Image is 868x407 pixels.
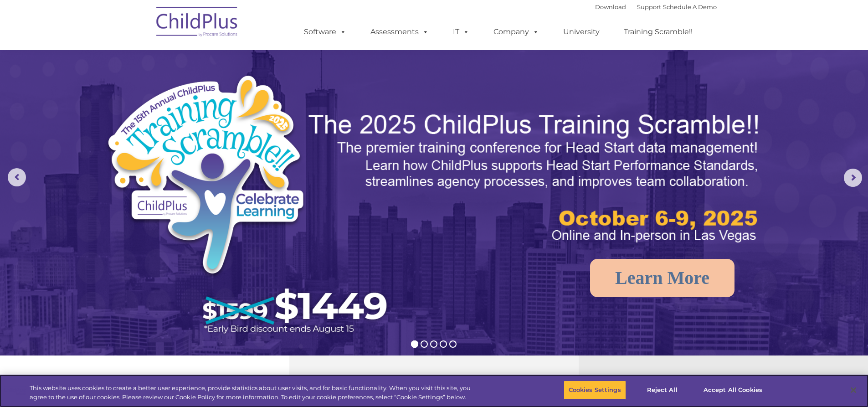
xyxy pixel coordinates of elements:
[663,3,717,10] a: Schedule A Demo
[554,23,609,41] a: University
[843,380,863,400] button: Close
[30,384,478,402] div: This website uses cookies to create a better user experience, provide statistics about user visit...
[127,98,165,104] span: Phone number
[634,381,691,400] button: Reject All
[361,23,438,41] a: Assessments
[152,0,243,46] img: ChildPlus by Procare Solutions
[484,23,548,41] a: Company
[595,3,717,10] font: |
[595,3,626,10] a: Download
[564,381,626,400] button: Cookies Settings
[295,23,355,41] a: Software
[637,3,661,10] a: Support
[699,381,767,400] button: Accept All Cookies
[127,60,154,67] span: Last name
[444,23,478,41] a: IT
[590,259,734,297] a: Learn More
[615,23,702,41] a: Training Scramble!!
